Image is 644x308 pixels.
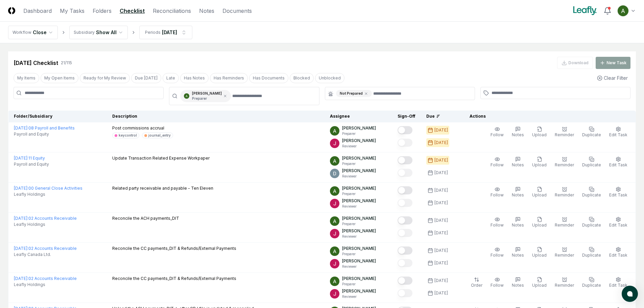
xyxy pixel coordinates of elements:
button: Upload [531,276,548,290]
span: Notes [512,162,524,167]
button: Mark complete [398,139,412,147]
a: [DATE]:00 General Close Activities [14,186,82,191]
div: [DATE] [434,127,448,133]
button: Upload [531,215,548,230]
p: Preparer [342,131,376,136]
div: [PERSON_NAME] [192,91,222,101]
p: Reconcile the ACH payments_DIT [112,215,179,221]
div: keycontrol [119,133,137,138]
span: Upload [532,222,547,228]
button: Follow [489,245,505,260]
button: Mark complete [398,277,412,285]
img: Leafly logo [572,5,598,16]
a: My Tasks [60,7,85,15]
span: Reminder [555,253,574,258]
button: Mark complete [398,169,412,177]
span: Duplicate [582,253,601,258]
button: My Open Items [41,73,78,83]
button: Ready for My Review [80,73,130,83]
button: Edit Task [608,125,629,139]
span: [DATE] : [14,216,28,221]
span: Upload [532,162,547,167]
div: Periods [145,29,161,35]
span: Follow [491,192,504,197]
button: Duplicate [581,245,602,260]
span: Edit Task [609,162,627,167]
button: Notes [510,155,525,169]
p: Reviewer [342,264,376,269]
img: ACg8ocKKg2129bkBZaX4SAoUQtxLaQ4j-f2PQjMuak4pDCyzCI-IvA=s96-c [330,277,339,286]
img: ACg8ocKKg2129bkBZaX4SAoUQtxLaQ4j-f2PQjMuak4pDCyzCI-IvA=s96-c [330,126,339,136]
th: Description [107,111,325,122]
span: Follow [491,162,504,167]
button: Notes [510,185,525,199]
span: Reminder [555,222,574,228]
p: Post commissions accrual [112,125,173,131]
a: [DATE]:02 Accounts Receivable [14,216,77,221]
p: [PERSON_NAME] [342,155,376,161]
p: Preparer [342,161,376,166]
button: Edit Task [608,155,629,169]
nav: breadcrumb [8,26,192,39]
div: [DATE] [434,230,448,236]
span: Edit Task [609,253,627,258]
th: Assignee [325,111,392,122]
button: Reminder [553,276,575,290]
p: [PERSON_NAME] [342,138,376,144]
span: Order [471,283,482,288]
div: [DATE] [434,278,448,284]
button: Blocked [290,73,314,83]
p: Reviewer [342,234,376,239]
button: Mark complete [398,259,412,267]
a: [DATE]:08 Payroll and Benefits [14,125,75,131]
img: ACg8ocJfBSitaon9c985KWe3swqK2kElzkAv-sHk65QWxGQz4ldowg=s96-c [330,289,339,299]
a: Reconciliations [153,7,191,15]
p: [PERSON_NAME] [342,245,376,252]
button: Follow [489,215,505,230]
span: Reminder [555,132,574,137]
div: Not Prepared [336,90,372,97]
img: Logo [8,7,15,14]
div: [DATE] [434,170,448,176]
button: Upload [531,125,548,139]
p: [PERSON_NAME] [342,168,376,174]
button: Has Notes [180,73,209,83]
span: Leafly Canada Ltd. [14,252,51,258]
p: [PERSON_NAME] [342,258,376,264]
button: Reminder [553,245,575,260]
div: [DATE] [434,290,448,296]
button: Reminder [553,185,575,199]
button: Edit Task [608,185,629,199]
th: Sign-Off [392,111,421,122]
span: Notes [512,253,524,258]
span: Edit Task [609,283,627,288]
span: [DATE] : [14,246,28,251]
p: Update Transaction Related Expense Workpaper [112,155,210,161]
img: ACg8ocJfBSitaon9c985KWe3swqK2kElzkAv-sHk65QWxGQz4ldowg=s96-c [330,199,339,208]
span: [DATE] : [14,276,28,281]
button: Clear Filter [594,72,630,84]
p: [PERSON_NAME] [342,228,376,234]
button: Follow [489,155,505,169]
div: 21 / 115 [61,60,72,66]
button: Due Today [131,73,161,83]
div: [DATE] [434,140,448,146]
span: Notes [512,192,524,197]
button: Unblocked [315,73,344,83]
button: Upload [531,155,548,169]
img: ACg8ocJfBSitaon9c985KWe3swqK2kElzkAv-sHk65QWxGQz4ldowg=s96-c [330,139,339,148]
a: [DATE]:02 Accounts Receivable [14,246,77,251]
span: Notes [512,283,524,288]
span: Follow [491,283,504,288]
p: Reconcile the CC payments_DIT & Refunds/External Payments [112,276,236,282]
span: Duplicate [582,283,601,288]
p: Reconcile the CC payments_DIT & Refunds/External Payments [112,245,236,252]
span: Duplicate [582,222,601,228]
span: Leafly Holdings [14,221,45,228]
span: Duplicate [582,132,601,137]
img: ACg8ocJfBSitaon9c985KWe3swqK2kElzkAv-sHk65QWxGQz4ldowg=s96-c [330,229,339,238]
div: [DATE] [434,217,448,223]
button: Reminder [553,215,575,230]
a: Dashboard [23,7,52,15]
div: [DATE] [434,157,448,163]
